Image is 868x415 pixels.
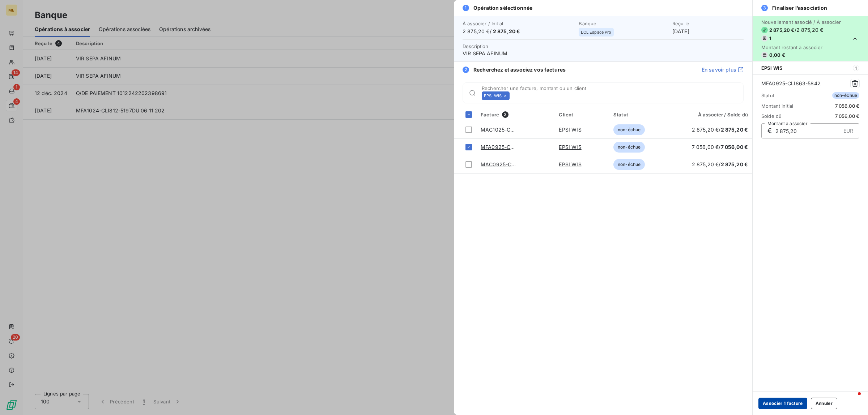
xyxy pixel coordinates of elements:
[481,161,540,167] a: MAC0925-CLI863-1756
[853,65,859,71] span: 1
[581,30,611,34] span: LCL Espace Pro
[761,103,793,109] span: Montant initial
[613,112,665,117] div: Statut
[769,35,771,41] span: 1
[463,28,574,35] span: 2 875,20 € /
[613,124,645,135] span: non-échue
[769,52,785,58] span: 0,00 €
[672,21,744,35] div: [DATE]
[795,26,824,34] span: / 2 875,20 €
[721,161,748,167] span: 2 875,20 €
[559,161,581,167] a: EPSI WIS
[463,50,744,57] span: VIR SEPA AFINUM
[463,67,469,73] span: 2
[579,21,668,26] span: Banque
[484,94,502,98] span: EPSI WIS
[761,80,821,87] a: MFA0925-CLI863-5842
[613,142,645,153] span: non-échue
[835,103,860,109] span: 7 056,00 €
[481,127,539,133] a: MAC1025-CLI863-1760
[832,92,859,99] span: non-échue
[481,144,540,150] a: MFA0925-CLI863-5842
[559,112,605,117] div: Client
[761,44,841,50] span: Montant restant à associer
[613,159,645,170] span: non-échue
[835,113,860,119] span: 7 056,00 €
[692,161,748,167] span: 2 875,20 € /
[473,66,566,73] span: Recherchez et associez vos factures
[761,113,782,119] span: Solde dû
[769,27,795,33] span: 2 875,20 €
[843,390,861,408] iframe: Intercom live chat
[512,92,743,99] input: placeholder
[674,112,748,117] div: À associer / Solde dû
[702,66,744,73] a: En savoir plus
[692,127,748,133] span: 2 875,20 € /
[761,93,774,98] span: Statut
[721,127,748,133] span: 2 875,20 €
[463,43,489,49] span: Description
[502,111,509,118] span: 3
[473,4,532,12] span: Opération sélectionnée
[761,19,841,25] span: Nouvellement associé / À associer
[811,398,837,409] button: Annuler
[481,111,550,118] div: Facture
[761,65,783,71] span: EPSI WIS
[463,21,574,26] span: À associer / Initial
[772,4,827,12] span: Finaliser l’association
[758,398,807,409] button: Associer 1 facture
[761,5,768,11] span: 3
[463,5,469,11] span: 1
[721,144,748,150] span: 7 056,00 €
[672,21,744,26] span: Reçu le
[559,127,581,133] a: EPSI WIS
[493,28,520,34] span: 2 875,20 €
[559,144,581,150] a: EPSI WIS
[692,144,748,150] span: 7 056,00 € /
